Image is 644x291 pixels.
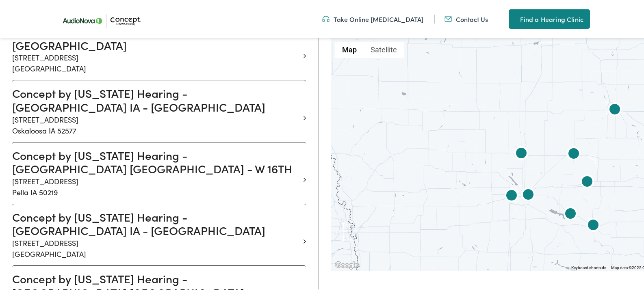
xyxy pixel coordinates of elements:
p: [STREET_ADDRESS] [GEOGRAPHIC_DATA] [12,236,300,258]
h3: Concept by [US_STATE] Hearing - [GEOGRAPHIC_DATA] IA - [GEOGRAPHIC_DATA] [12,85,300,112]
p: [STREET_ADDRESS] Pella IA 50219 [12,175,300,196]
p: [STREET_ADDRESS] [GEOGRAPHIC_DATA] [12,51,300,73]
a: Find a Hearing Clinic [509,8,590,28]
a: Concept by [US_STATE] Hearing - [GEOGRAPHIC_DATA] IA - [GEOGRAPHIC_DATA] [STREET_ADDRESS][GEOGRAP... [12,209,300,258]
a: Concept by [US_STATE] Hearing - [GEOGRAPHIC_DATA] IA - [GEOGRAPHIC_DATA] [STREET_ADDRESS]Oskaloos... [12,85,300,134]
a: Take Online [MEDICAL_DATA] [322,13,423,22]
p: [STREET_ADDRESS] Oskaloosa IA 52577 [12,113,300,135]
a: Contact Us [445,13,488,22]
img: utility icon [322,13,330,22]
h3: Concept by [US_STATE] Hearing - [GEOGRAPHIC_DATA] IA - [GEOGRAPHIC_DATA] [12,209,300,236]
img: utility icon [445,13,452,22]
a: Concept by [US_STATE] Hearing - [GEOGRAPHIC_DATA] [GEOGRAPHIC_DATA] - W 16TH [STREET_ADDRESS]Pell... [12,147,300,196]
a: Concept by [US_STATE] Hearing - [GEOGRAPHIC_DATA] [GEOGRAPHIC_DATA] - E [GEOGRAPHIC_DATA] [STREET... [12,10,300,73]
img: utility icon [509,13,516,23]
h3: Concept by [US_STATE] Hearing - [GEOGRAPHIC_DATA] [GEOGRAPHIC_DATA] - W 16TH [12,147,300,175]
